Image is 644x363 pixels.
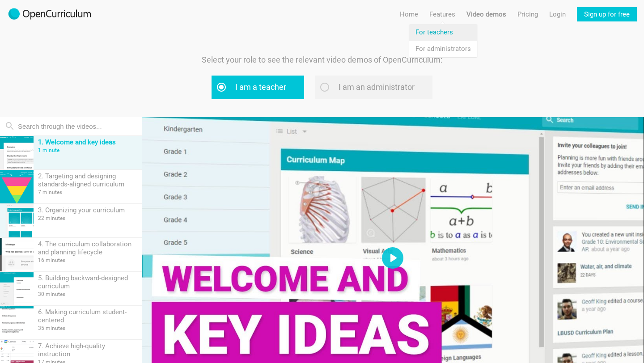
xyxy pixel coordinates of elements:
[38,189,137,195] div: 7 minutes
[409,24,477,40] a: For teachers
[38,172,137,188] div: 2. Targeting and designing standards-aligned curriculum
[315,76,432,99] label: I am an administrator
[382,247,403,269] button: Play, 1. Welcome and key ideas
[400,7,418,21] a: Home
[429,7,455,21] a: Features
[549,7,566,21] a: Login
[38,240,137,256] div: 4. The curriculum collaboration and planning lifecycle
[38,215,137,221] div: 22 minutes
[38,308,137,324] div: 6. Making curriculum student-centered
[212,76,304,99] label: I am a teacher
[38,325,137,331] div: 35 minutes
[409,41,477,57] a: For administrators
[38,342,137,358] div: 7. Achieve high-quality instruction
[174,54,470,67] p: Select your role to see the relevant video demos of OpenCurriculum:
[466,7,506,21] a: Video demos
[517,7,538,21] a: Pricing
[38,206,137,214] div: 3. Organizing your curriculum
[38,291,137,297] div: 30 minutes
[577,7,637,21] a: Sign up for free
[38,138,137,146] div: 1. Welcome and key ideas
[38,257,137,263] div: 16 minutes
[38,274,137,290] div: 5. Building backward-designed curriculum
[7,7,92,21] img: 2017-logo-m.png
[38,147,137,153] div: 1 minute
